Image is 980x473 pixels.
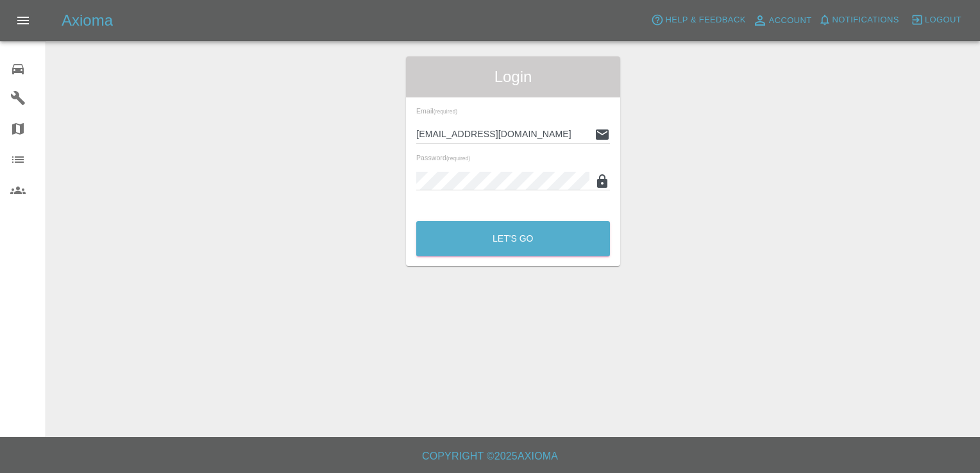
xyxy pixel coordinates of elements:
span: Login [416,67,610,87]
h6: Copyright © 2025 Axioma [10,447,970,465]
small: (required) [446,156,470,162]
button: Help & Feedback [648,10,748,30]
span: Email [416,107,457,115]
button: Notifications [815,10,902,30]
span: Help & Feedback [665,13,745,28]
span: Notifications [832,13,899,28]
span: Account [769,13,812,28]
a: Account [749,10,815,31]
button: Open drawer [8,5,38,36]
small: (required) [434,109,457,115]
h5: Axioma [62,10,113,31]
span: Logout [925,13,961,28]
button: Logout [908,10,965,30]
span: Password [416,154,470,162]
button: Let's Go [416,221,610,256]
